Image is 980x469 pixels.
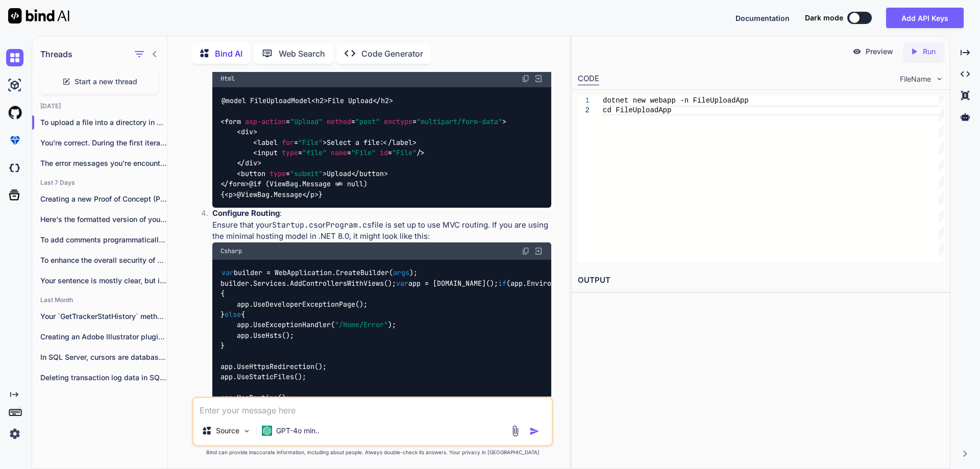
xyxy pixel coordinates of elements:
[534,246,543,256] img: Open in Browser
[272,220,318,230] code: Startup.cs
[40,138,167,148] p: You're correct. During the first iterati...
[279,47,325,60] p: Web Search
[40,332,167,342] p: Creating an Adobe Illustrator plugin using ExtendScript...
[572,268,950,292] h2: OUTPUT
[237,169,327,178] span: < = >
[736,14,790,22] span: Documentation
[40,48,72,60] h1: Threads
[237,159,261,168] span: </ >
[534,74,543,83] img: Open in Browser
[40,352,167,362] p: In SQL Server, cursors are database objects...
[302,190,318,199] span: </ >
[220,180,249,189] span: </ >
[380,148,388,157] span: id
[32,179,167,187] h2: Last 7 Days
[32,102,167,110] h2: [DATE]
[212,208,551,242] p: : Ensure that your or file is set up to use MVC routing. If you are using the minimal hosting mod...
[578,73,599,85] div: CODE
[361,47,423,60] p: Code Generator
[392,138,412,147] span: label
[229,190,233,199] span: p
[603,106,671,114] span: cd FileUploadApp
[40,373,167,383] p: Deleting transaction log data in SQL Server...
[8,8,69,23] img: Bind AI
[242,427,251,435] img: Pick Models
[603,96,749,105] span: dotnet new webapp -n FileUploadApp
[384,138,416,147] span: </ >
[866,46,893,57] p: Preview
[212,208,280,218] strong: Configure Routing
[40,194,167,204] p: Creating a new Proof of Concept (POC)...
[351,169,388,178] span: </ >
[220,75,235,83] span: Html
[736,13,790,23] button: Documentation
[355,117,380,126] span: "post"
[392,148,416,157] span: "File"
[192,449,553,456] p: Bind can provide inaccurate information, including about people. Always double-check its answers....
[241,128,253,137] span: div
[373,96,393,105] span: </ >
[40,117,167,128] p: To upload a file into a directory in a ....
[578,96,590,106] div: 1
[315,96,324,105] span: h2
[40,311,167,322] p: Your `GetTrackerStatHistory` method is functional, but there...
[215,47,242,60] p: Bind AI
[40,158,167,168] p: The error messages you're encountering suggest that...
[302,148,327,157] span: "file"
[509,425,521,437] img: attachment
[222,268,234,278] span: var
[298,138,323,147] span: "File"
[253,138,327,147] span: < = >
[282,138,294,147] span: for
[310,190,314,199] span: p
[923,46,936,57] p: Run
[40,276,167,286] p: Your sentence is mostly clear, but it...
[40,235,167,245] p: To add comments programmatically in Google Docs...
[40,214,167,225] p: Here's the formatted version of your stored...
[384,117,412,126] span: enctype
[225,310,241,319] span: else
[245,117,286,126] span: asp-action
[237,128,257,137] span: < >
[225,190,237,199] span: < >
[32,296,167,304] h2: Last Month
[351,148,376,157] span: "File"
[6,132,23,149] img: premium
[6,104,23,121] img: githubLight
[220,117,506,126] span: < = = = >
[220,247,242,255] span: Csharp
[886,8,964,28] button: Add API Keys
[311,96,328,105] span: < >
[335,320,388,330] span: "/Home/Error"
[282,148,298,157] span: type
[396,279,408,288] span: var
[40,255,167,265] p: To enhance the overall security of your...
[6,425,23,442] img: settings
[290,169,323,178] span: "submit"
[416,117,502,126] span: "multipart/form-data"
[257,148,278,157] span: input
[393,268,409,278] span: args
[327,117,351,126] span: method
[326,220,372,230] code: Program.cs
[381,96,389,105] span: h2
[75,77,137,87] span: Start a new thread
[498,279,506,288] span: if
[6,49,23,66] img: chat
[852,47,862,56] img: preview
[529,426,540,436] img: icon
[245,159,257,168] span: div
[935,75,944,83] img: chevron down
[900,74,931,84] span: FileName
[6,77,23,94] img: ai-studio
[290,117,323,126] span: "Upload"
[578,106,590,115] div: 2
[522,247,530,255] img: copy
[225,117,241,126] span: form
[262,426,272,436] img: GPT-4o mini
[220,95,506,200] code: @model FileUploadModel File Upload Select a file: Upload @if (ViewBag.Message != null) { @ViewBag...
[216,426,239,436] p: Source
[6,159,23,177] img: darkCloudIdeIcon
[241,169,265,178] span: button
[359,169,384,178] span: button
